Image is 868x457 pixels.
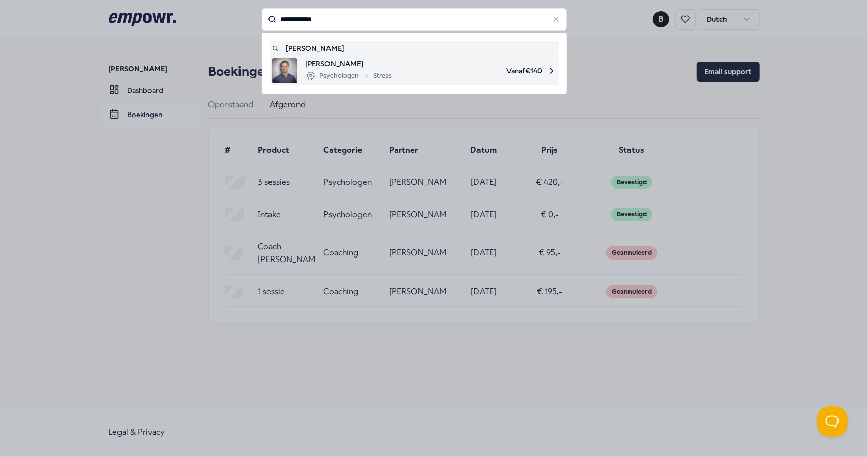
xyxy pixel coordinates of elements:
[272,58,297,83] img: product image
[817,406,848,437] iframe: Help Scout Beacon - Open
[400,58,557,83] span: Vanaf € 140
[306,70,392,82] div: Psychologen Stress
[272,58,557,83] a: product image[PERSON_NAME]PsychologenStressVanaf€140
[306,58,392,69] span: [PERSON_NAME]
[272,43,557,54] a: [PERSON_NAME]
[262,8,567,31] input: Search for products, categories or subcategories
